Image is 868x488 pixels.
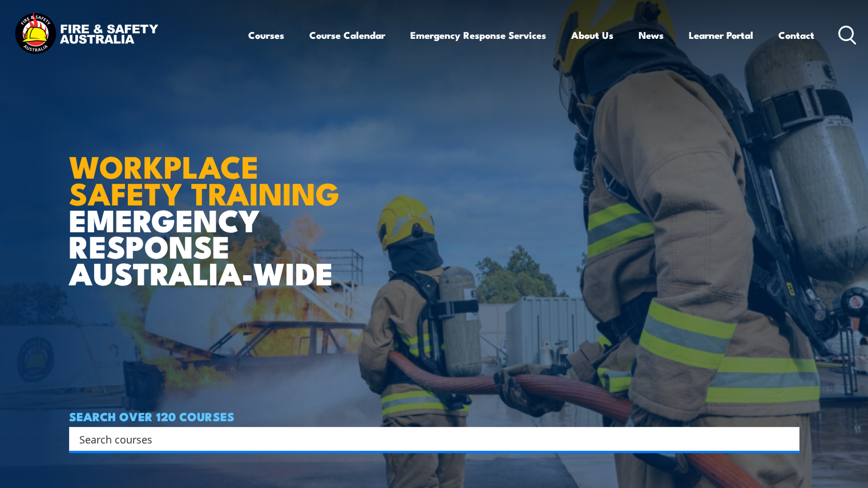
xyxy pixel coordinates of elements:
input: Search input [79,430,774,447]
a: Learner Portal [689,20,753,50]
a: Emergency Response Services [410,20,546,50]
form: Search form [82,431,777,447]
a: Course Calendar [309,20,385,50]
h4: SEARCH OVER 120 COURSES [69,410,800,422]
button: Search magnifier button [780,431,796,447]
h1: EMERGENCY RESPONSE AUSTRALIA-WIDE [69,124,348,286]
a: Courses [248,20,284,50]
strong: WORKPLACE SAFETY TRAINING [69,142,340,216]
a: News [639,20,664,50]
a: Contact [778,20,814,50]
a: About Us [571,20,613,50]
